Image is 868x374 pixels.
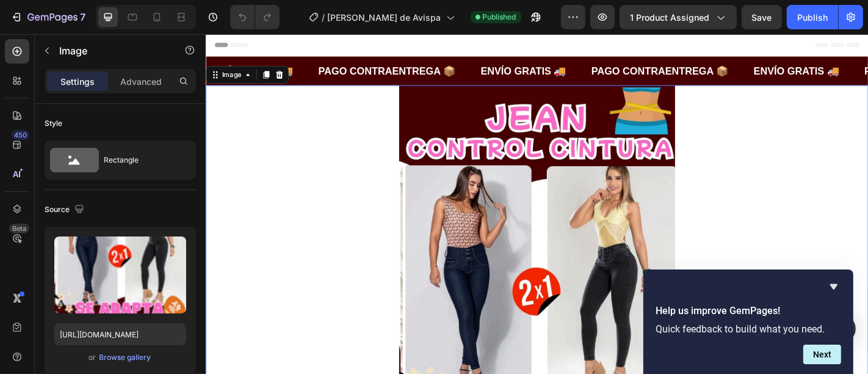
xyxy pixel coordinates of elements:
h2: Help us improve GemPages! [656,304,841,318]
span: / [322,11,325,24]
div: Browse gallery [99,352,151,363]
div: Beta [9,224,29,233]
button: Browse gallery [99,351,152,364]
div: Undo/Redo [230,5,280,29]
p: Quick feedback to build what you need. [656,323,841,335]
span: or [89,350,96,365]
div: Source [45,202,87,218]
div: Publish [797,11,828,24]
div: 450 [12,130,29,140]
span: 1 product assigned [630,11,709,24]
p: 7 [80,10,85,24]
button: Hide survey [826,279,841,294]
img: preview-image [54,237,186,313]
div: Image [15,40,42,51]
span: [PERSON_NAME] de Avispa [328,11,441,24]
div: Style [45,118,62,129]
input: https://example.com/image.jpg [54,323,186,345]
button: 1 product assigned [620,5,737,29]
button: Save [742,5,782,29]
span: Published [483,12,516,23]
button: Publish [787,5,838,29]
div: Help us improve GemPages! [656,279,841,364]
button: Next question [803,345,841,364]
p: Settings [60,75,95,88]
div: Rectangle [104,146,178,174]
button: 7 [5,5,91,29]
span: Save [752,12,772,23]
p: ENVÍO GRATIS 🚚 [606,31,700,51]
p: Advanced [120,75,162,88]
p: Image [59,43,163,58]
